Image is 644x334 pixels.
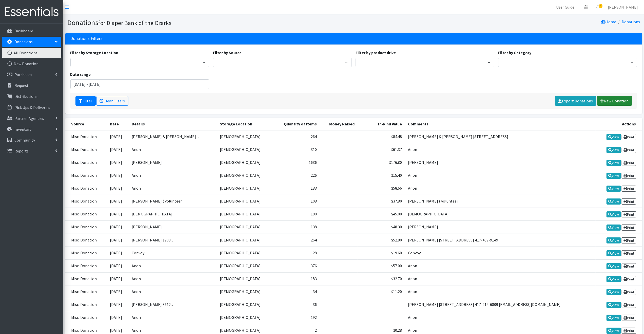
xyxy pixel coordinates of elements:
[217,234,273,247] td: [DEMOGRAPHIC_DATA]
[320,118,358,130] th: Money Raised
[273,234,320,247] td: 264
[129,169,217,182] td: Anon
[2,59,61,69] a: New Donation
[592,2,604,12] a: 4
[14,83,30,88] p: Requests
[607,147,621,153] a: View
[217,195,273,208] td: [DEMOGRAPHIC_DATA]
[607,250,621,256] a: View
[70,50,119,56] label: Filter by Storage Location
[405,130,596,143] td: [PERSON_NAME] & [PERSON_NAME] [STREET_ADDRESS]
[405,311,596,324] td: Anon
[273,156,320,169] td: 1636
[2,80,61,91] a: Requests
[358,247,405,259] td: $19.60
[607,198,621,205] a: View
[217,272,273,285] td: [DEMOGRAPHIC_DATA]
[213,50,242,56] label: Filter by Source
[607,225,621,231] a: View
[2,37,61,47] a: Donations
[14,39,33,44] p: Donations
[273,182,320,195] td: 183
[217,221,273,234] td: [DEMOGRAPHIC_DATA]
[604,2,642,12] a: [PERSON_NAME]
[405,169,596,182] td: Anon
[14,94,37,99] p: Distributions
[65,247,107,259] td: Misc. Donation
[622,173,636,179] a: Print
[356,50,396,56] label: Filter by product drive
[129,311,217,324] td: Anon
[358,208,405,221] td: $45.00
[14,127,31,132] p: Inventory
[107,285,129,298] td: [DATE]
[65,311,107,324] td: Misc. Donation
[14,72,32,77] p: Purchases
[70,79,209,89] input: January 1, 2011 - December 31, 2011
[65,272,107,285] td: Misc. Donation
[622,263,636,269] a: Print
[273,247,320,259] td: 28
[622,19,640,24] a: Donations
[65,118,107,130] th: Source
[129,272,217,285] td: Anon
[129,143,217,156] td: Anon
[65,130,107,143] td: Misc. Donation
[358,259,405,272] td: $57.00
[2,102,61,113] a: Pick Ups & Deliveries
[622,147,636,153] a: Print
[358,182,405,195] td: $58.66
[67,18,352,27] h1: Donations
[107,156,129,169] td: [DATE]
[358,143,405,156] td: $61.37
[607,276,621,282] a: View
[622,237,636,243] a: Print
[65,182,107,195] td: Misc. Donation
[217,311,273,324] td: [DEMOGRAPHIC_DATA]
[622,134,636,140] a: Print
[273,272,320,285] td: 183
[405,208,596,221] td: [DEMOGRAPHIC_DATA]
[607,302,621,308] a: View
[129,182,217,195] td: Anon
[607,289,621,295] a: View
[129,195,217,208] td: [PERSON_NAME] ( volunteer
[217,130,273,143] td: [DEMOGRAPHIC_DATA]
[555,96,596,106] a: Export Donations
[14,138,35,143] p: Community
[597,96,632,106] a: New Donation
[107,195,129,208] td: [DATE]
[552,2,578,12] a: User Guide
[107,234,129,247] td: [DATE]
[358,285,405,298] td: $11.20
[65,143,107,156] td: Misc. Donation
[607,211,621,217] a: View
[273,221,320,234] td: 138
[217,208,273,221] td: [DEMOGRAPHIC_DATA]
[129,156,217,169] td: [PERSON_NAME]
[405,272,596,285] td: Anon
[70,71,91,77] label: Date range
[622,160,636,166] a: Print
[65,169,107,182] td: Misc. Donation
[405,259,596,272] td: Anon
[498,50,531,56] label: Filter by Category
[2,135,61,145] a: Community
[96,96,128,106] a: Clear Filters
[405,234,596,247] td: [PERSON_NAME] [STREET_ADDRESS] 417-489-9149
[2,70,61,80] a: Purchases
[607,186,621,192] a: View
[358,195,405,208] td: $37.80
[273,130,320,143] td: 264
[405,298,596,311] td: [PERSON_NAME] [STREET_ADDRESS] 417-214-6809 [EMAIL_ADDRESS][DOMAIN_NAME]
[107,272,129,285] td: [DATE]
[273,208,320,221] td: 180
[358,221,405,234] td: $48.30
[217,285,273,298] td: [DEMOGRAPHIC_DATA]
[107,298,129,311] td: [DATE]
[607,134,621,140] a: View
[65,221,107,234] td: Misc. Donation
[129,130,217,143] td: [PERSON_NAME] & [PERSON_NAME] ...
[65,156,107,169] td: Misc. Donation
[358,156,405,169] td: $176.80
